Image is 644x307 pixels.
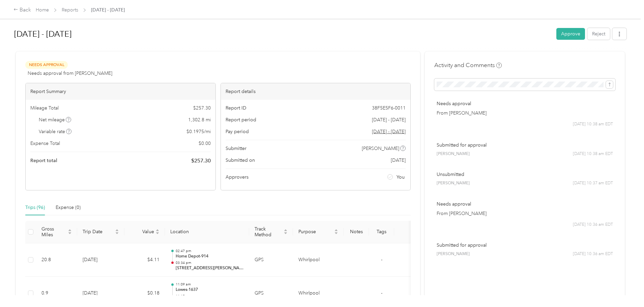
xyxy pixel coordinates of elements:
[556,28,585,40] button: Approve
[36,221,77,243] th: Gross Miles
[226,128,249,135] span: Pay period
[437,242,613,249] p: Submitted for approval
[437,201,613,208] p: Needs approval
[176,287,244,293] p: Lowes-1637
[191,157,211,165] span: $ 257.30
[91,6,125,13] span: [DATE] - [DATE]
[372,116,406,123] span: [DATE] - [DATE]
[68,228,72,232] span: caret-up
[155,228,159,232] span: caret-up
[226,116,256,123] span: Report period
[83,229,114,235] span: Trip Date
[573,180,613,186] span: [DATE] 10:37 am EDT
[36,7,49,13] a: Home
[221,83,411,100] div: Report details
[115,231,119,235] span: caret-down
[124,221,165,243] th: Value
[77,221,124,243] th: Trip Date
[397,174,405,181] span: You
[124,243,165,277] td: $4.11
[14,26,552,42] h1: Sep 1 - 30, 2025
[39,116,71,123] span: Net mileage
[115,228,119,232] span: caret-up
[176,249,244,253] p: 02:47 pm
[372,128,406,135] span: Go to pay period
[77,243,124,277] td: [DATE]
[28,70,112,77] span: Needs approval from [PERSON_NAME]
[68,231,72,235] span: caret-down
[226,104,246,112] span: Report ID
[573,222,613,228] span: [DATE] 10:36 am EDT
[36,243,77,277] td: 20.8
[372,104,406,112] span: 38F5E5F6-0011
[155,231,159,235] span: caret-down
[56,204,81,211] div: Expense (0)
[437,251,470,257] span: [PERSON_NAME]
[26,83,215,100] div: Report Summary
[226,145,246,152] span: Submitter
[188,116,211,123] span: 1,302.8 mi
[165,221,249,243] th: Location
[587,28,610,40] button: Reject
[284,231,288,235] span: caret-down
[130,229,154,235] span: Value
[437,180,470,186] span: [PERSON_NAME]
[249,243,293,277] td: GPS
[30,140,60,147] span: Expense Total
[186,128,211,135] span: $ 0.1975 / mi
[41,226,66,238] span: Gross Miles
[606,269,644,307] iframe: Everlance-gr Chat Button Frame
[434,61,502,69] h4: Activity and Comments
[249,221,293,243] th: Track Method
[255,226,282,238] span: Track Method
[334,228,338,232] span: caret-up
[437,110,613,117] p: From [PERSON_NAME]
[25,204,45,211] div: Trips (96)
[334,231,338,235] span: caret-down
[437,100,613,107] p: Needs approval
[226,157,255,164] span: Submitted on
[30,157,57,164] span: Report total
[573,121,613,127] span: [DATE] 10:38 am EDT
[62,7,78,13] a: Reports
[573,251,613,257] span: [DATE] 10:36 am EDT
[176,282,244,287] p: 11:09 am
[39,128,72,135] span: Variable rate
[25,61,68,69] span: Needs Approval
[293,221,344,243] th: Purpose
[298,229,333,235] span: Purpose
[226,174,248,181] span: Approvers
[437,210,613,217] p: From [PERSON_NAME]
[381,257,382,263] span: -
[437,151,470,157] span: [PERSON_NAME]
[30,104,59,112] span: Mileage Total
[176,265,244,271] p: [STREET_ADDRESS][PERSON_NAME]
[437,142,613,149] p: Submitted for approval
[293,243,344,277] td: Whirlpool
[199,140,211,147] span: $ 0.00
[284,228,288,232] span: caret-up
[369,221,394,243] th: Tags
[176,294,244,299] p: 11:15 am
[176,260,244,265] p: 03:34 pm
[176,253,244,259] p: Home Depot-914
[362,145,399,152] span: [PERSON_NAME]
[193,104,211,112] span: $ 257.30
[381,290,382,296] span: -
[391,157,406,164] span: [DATE]
[437,171,613,178] p: Unsubmitted
[344,221,369,243] th: Notes
[13,6,31,14] div: Back
[573,151,613,157] span: [DATE] 10:38 am EDT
